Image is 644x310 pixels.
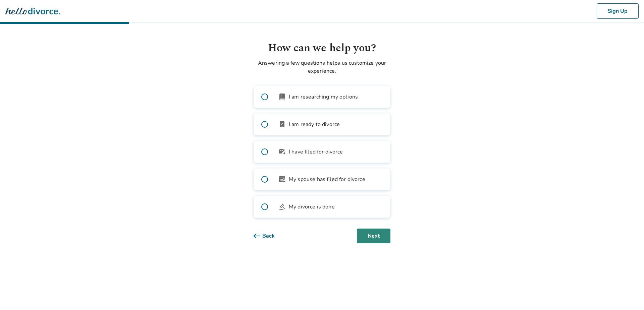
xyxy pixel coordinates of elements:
span: I am ready to divorce [289,120,340,128]
span: I have filed for divorce [289,148,343,156]
span: I am researching my options [289,93,358,101]
span: bookmark_check [278,120,286,128]
p: Answering a few questions helps us customize your experience. [254,59,390,75]
iframe: Chat Widget [610,278,644,310]
h1: How can we help you? [254,40,390,56]
button: Sign Up [597,3,639,19]
button: Back [254,229,285,243]
span: My spouse has filed for divorce [289,175,365,183]
span: gavel [278,203,286,211]
span: article_person [278,175,286,183]
button: Next [357,229,390,243]
span: outgoing_mail [278,148,286,156]
span: book_2 [278,93,286,101]
span: My divorce is done [289,203,335,211]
